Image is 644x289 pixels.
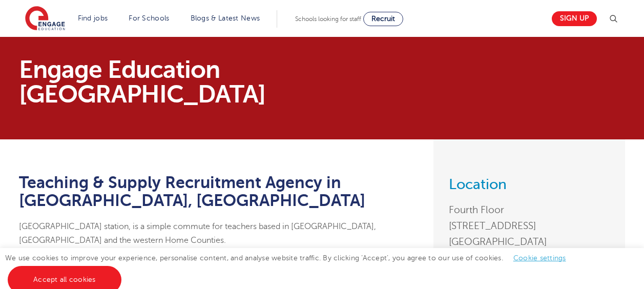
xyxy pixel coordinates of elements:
h3: Location [449,177,610,192]
a: Find jobs [78,14,108,22]
a: Recruit [363,12,403,26]
span: [GEOGRAPHIC_DATA] station, is a simple commute for teachers based in [GEOGRAPHIC_DATA], [GEOGRAPH... [19,222,376,244]
a: Sign up [552,11,597,26]
a: Blogs & Latest News [191,14,260,22]
h1: Teaching & Supply Recruitment Agency in [GEOGRAPHIC_DATA], [GEOGRAPHIC_DATA] [19,174,418,210]
span: Recruit [371,15,395,23]
a: Cookie settings [513,254,566,262]
span: We use cookies to improve your experience, personalise content, and analyse website traffic. By c... [5,254,576,283]
address: Fourth Floor [STREET_ADDRESS] [GEOGRAPHIC_DATA] WD17 1SZ [449,202,610,266]
span: Schools looking for staff [295,15,361,23]
p: Engage Education [GEOGRAPHIC_DATA] [19,57,418,107]
a: For Schools [129,14,169,22]
img: Engage Education [25,6,65,32]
